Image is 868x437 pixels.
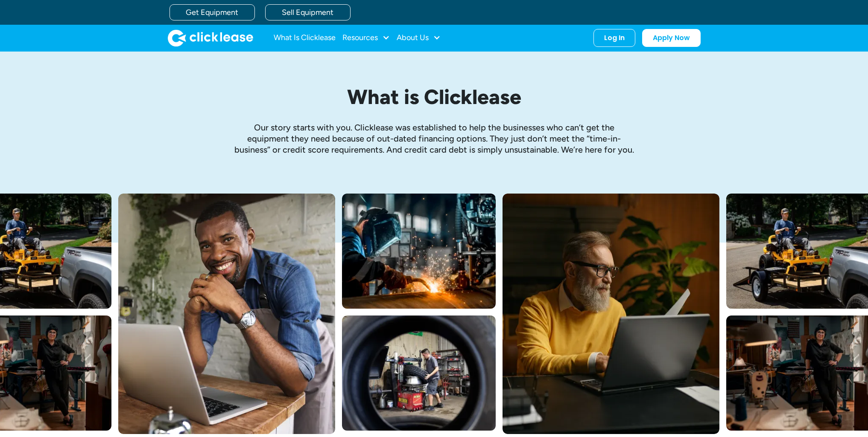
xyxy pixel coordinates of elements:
[168,29,253,46] img: Clicklease logo
[274,29,336,46] a: What Is Clicklease
[265,4,351,20] a: Sell Equipment
[604,34,625,42] div: Log In
[342,194,496,309] img: A welder in a large mask working on a large pipe
[118,194,335,434] img: A smiling man in a blue shirt and apron leaning over a table with a laptop
[234,122,635,155] p: Our story starts with you. Clicklease was established to help the businesses who can’t get the eq...
[170,4,255,20] a: Get Equipment
[168,29,253,46] a: home
[234,86,635,108] h1: What is Clicklease
[642,29,701,47] a: Apply Now
[397,29,441,46] div: About Us
[342,315,496,431] img: A man fitting a new tire on a rim
[342,29,390,46] div: Resources
[503,194,719,434] img: Bearded man in yellow sweter typing on his laptop while sitting at his desk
